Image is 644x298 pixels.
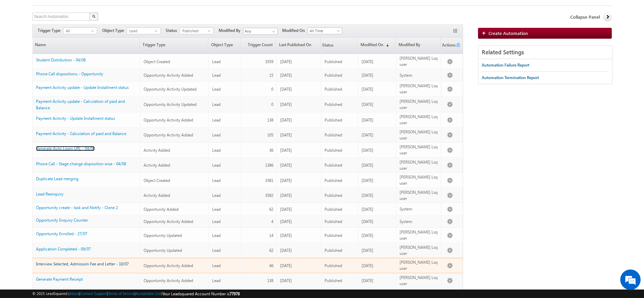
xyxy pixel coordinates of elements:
[280,87,292,92] span: [DATE]
[482,31,489,35] img: add_icon.png
[35,36,114,44] div: Chat with us now
[36,218,88,223] a: Opportunity Enquiry Counter
[36,176,78,181] a: Duplicate Lead merging
[36,231,87,236] a: Opportunity Enrolled - 27/07
[362,102,373,107] span: [DATE]
[212,207,221,212] span: Lead
[400,129,438,141] div: [PERSON_NAME] Lsq user
[400,114,438,126] div: [PERSON_NAME] Lsq user
[102,27,127,34] span: Object Type
[209,38,240,54] a: Object Type
[180,28,208,34] span: Published
[280,117,292,123] span: [DATE]
[277,38,320,54] a: Last Published On
[362,73,373,78] span: [DATE]
[212,87,221,92] span: Lead
[400,72,438,78] div: System
[144,233,182,238] span: Opportunity Updated
[144,193,170,198] span: Activity Added
[36,146,95,151] a: Generate Auto Login URL - 04/08
[280,263,292,268] span: [DATE]
[36,71,103,76] a: Phone Call dispositions - Opportunity
[36,277,83,282] a: Generate Payment Receipt
[140,38,208,54] a: Trigger Type
[308,28,340,34] span: All Time
[267,278,273,283] span: 138
[325,263,342,268] span: Published
[280,278,292,283] span: [DATE]
[400,229,438,241] div: [PERSON_NAME] Lsq user
[267,117,273,123] span: 138
[12,36,29,44] img: d_60004797649_company_0_60004797649
[325,233,342,238] span: Published
[144,87,197,92] span: Opportunity Activity Updated
[400,98,438,111] div: [PERSON_NAME] Lsq user
[325,148,342,153] span: Published
[280,163,292,168] span: [DATE]
[400,275,438,287] div: [PERSON_NAME] Lsq user
[265,59,273,64] span: 3359
[321,38,333,53] span: Status
[325,132,342,137] span: Published
[358,38,395,54] a: Modified On(sorted descending)
[135,291,161,296] a: Acceptable Use
[441,38,456,53] span: Actions
[271,87,273,92] span: 0
[362,59,373,64] span: [DATE]
[144,163,170,168] span: Activity Added
[400,244,438,257] div: [PERSON_NAME] Lsq user
[325,248,342,253] span: Published
[269,148,273,153] span: 36
[265,193,273,198] span: 3582
[92,15,95,18] img: Search
[400,159,438,171] div: [PERSON_NAME] Lsq user
[144,73,193,78] span: Opportunity Activity Added
[482,59,529,71] a: Automation Failure Report
[32,291,240,297] span: © 2025 LeadSquared | | | | |
[208,29,213,32] span: select
[212,248,221,253] span: Lead
[400,174,438,186] div: [PERSON_NAME] Lsq user
[269,248,273,253] span: 62
[212,102,221,107] span: Lead
[482,62,529,68] div: Automation Failure Report
[243,28,278,35] input: Type to Search
[212,278,221,283] span: Lead
[383,42,389,48] span: (sorted descending)
[362,233,373,238] span: [DATE]
[325,163,342,168] span: Published
[144,102,197,107] span: Opportunity Activity Updated
[325,73,342,78] span: Published
[308,27,342,34] a: All Time
[280,73,292,78] span: [DATE]
[269,233,273,238] span: 14
[280,248,292,253] span: [DATE]
[80,291,107,296] a: Contact Support
[144,207,179,212] span: Opportunity Added
[166,27,180,34] span: Status
[362,219,373,224] span: [DATE]
[219,27,243,34] span: Modified By
[212,148,221,153] span: Lead
[282,27,308,34] span: Modified On
[36,205,118,210] a: Opportunity create - task and Notify - Clone 2
[212,163,221,168] span: Lead
[325,178,342,183] span: Published
[269,28,277,35] a: Show All Items
[478,46,612,59] div: Related Settings
[63,28,91,34] span: All
[36,57,86,62] a: Student Distribution - 04/08
[280,132,292,137] span: [DATE]
[212,132,221,137] span: Lead
[265,178,273,183] span: 3381
[144,263,193,268] span: Opportunity Activity Added
[362,148,373,153] span: [DATE]
[280,59,292,64] span: [DATE]
[280,178,292,183] span: [DATE]
[144,178,170,183] span: Object Created
[362,163,373,168] span: [DATE]
[36,116,115,121] a: Payment Activity - Update Installment status
[265,163,273,168] span: 1386
[212,193,221,198] span: Lead
[400,219,438,225] div: System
